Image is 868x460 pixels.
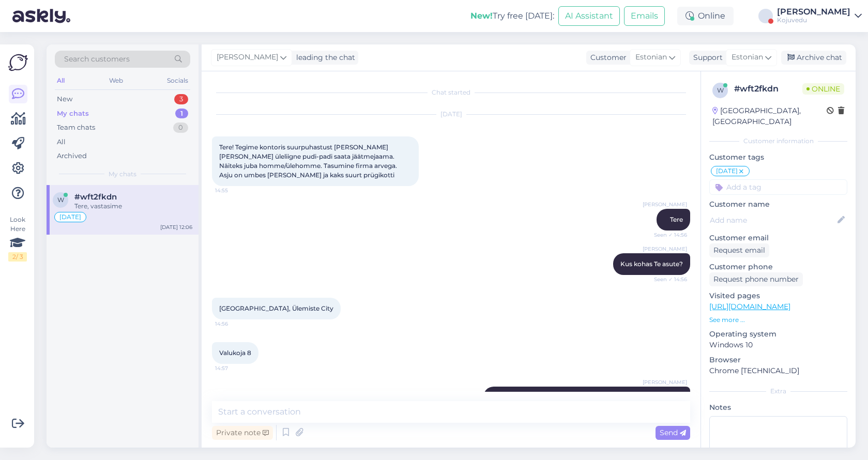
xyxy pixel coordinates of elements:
span: 14:56 [215,320,254,328]
span: [PERSON_NAME] [643,245,687,253]
span: Estonian [732,52,763,63]
div: All [57,137,66,147]
div: [DATE] [212,110,690,119]
p: Operating system [709,329,847,340]
input: Add name [710,214,835,226]
span: Seen ✓ 14:56 [648,231,687,239]
div: [GEOGRAPHIC_DATA], [GEOGRAPHIC_DATA] [712,105,827,127]
button: Emails [624,6,665,26]
div: All [55,74,67,87]
span: Estonian [635,52,667,63]
p: Customer phone [709,262,847,272]
b: New! [470,11,493,21]
div: Request email [709,243,769,257]
span: #wft2fkdn [74,192,117,202]
div: Extra [709,387,847,396]
span: Tere [670,216,683,223]
span: 14:57 [215,364,254,372]
span: w [717,86,724,94]
span: Online [802,83,844,95]
span: [PERSON_NAME] [217,52,278,63]
div: Support [689,52,723,63]
div: New [57,94,72,104]
a: [PERSON_NAME]Kojuvedu [777,8,862,24]
span: [PERSON_NAME] [643,378,687,386]
div: leading the chat [292,52,355,63]
a: [URL][DOMAIN_NAME] [709,302,790,311]
div: 0 [173,122,188,133]
div: My chats [57,109,89,119]
p: Browser [709,355,847,365]
p: Notes [709,402,847,413]
div: Online [677,7,734,25]
p: Customer email [709,233,847,243]
button: AI Assistant [558,6,620,26]
div: 3 [174,94,188,104]
div: # wft2fkdn [734,83,802,95]
div: 2 / 3 [8,252,27,262]
div: Web [107,74,125,87]
span: Kus kohas Te asute? [620,260,683,268]
p: Visited pages [709,290,847,301]
div: Kojuvedu [777,16,850,24]
div: Customer information [709,136,847,146]
span: [PERSON_NAME] [643,201,687,208]
div: Look Here [8,215,27,262]
span: Valukoja 8 [219,349,251,357]
div: Tere, vastasime [74,202,192,211]
p: Chrome [TECHNICAL_ID] [709,365,847,376]
span: [DATE] [716,168,738,174]
div: Archive chat [781,51,846,65]
p: Customer name [709,199,847,210]
div: Socials [165,74,190,87]
span: Search customers [64,54,130,65]
img: Askly Logo [8,53,28,72]
div: Team chats [57,122,95,133]
div: [PERSON_NAME] [777,8,850,16]
p: Customer tags [709,152,847,163]
span: 14:55 [215,187,254,194]
input: Add a tag [709,179,847,195]
div: [DATE] 12:06 [160,223,192,231]
div: Private note [212,426,273,440]
span: [DATE] [59,214,81,220]
span: Tere! Tegime kontoris suurpuhastust [PERSON_NAME] [PERSON_NAME] üleliigne pudi-padi saata jäätmej... [219,143,399,179]
span: w [57,196,64,204]
div: 1 [175,109,188,119]
span: My chats [109,170,136,179]
span: Send [660,428,686,437]
div: Try free [DATE]: [470,10,554,22]
p: See more ... [709,315,847,325]
p: Windows 10 [709,340,847,350]
span: Seen ✓ 14:56 [648,275,687,283]
div: Customer [586,52,627,63]
span: [GEOGRAPHIC_DATA], Ülemiste City [219,304,333,312]
div: Chat started [212,88,690,97]
div: Archived [57,151,87,161]
div: Request phone number [709,272,803,286]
